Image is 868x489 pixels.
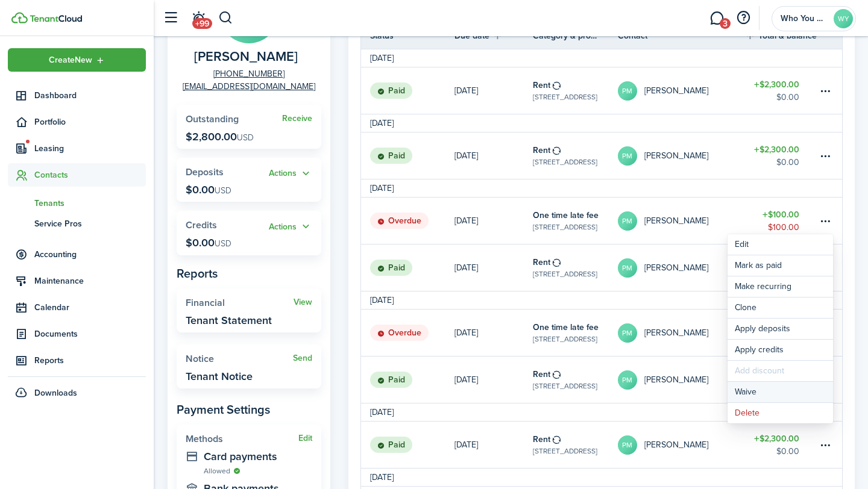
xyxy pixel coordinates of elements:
avatar-text: PM [618,323,637,343]
a: Service Pros [8,213,146,234]
td: [DATE] [361,117,403,129]
a: One time late fee[STREET_ADDRESS] [533,310,618,356]
a: Mark as paid [728,255,833,276]
table-info-title: Rent [533,79,550,92]
a: $2,300.00$0.00 [745,422,817,468]
p: [DATE] [454,214,478,227]
a: Tenants [8,193,146,213]
a: PM[PERSON_NAME] [618,132,746,179]
avatar-text: PM [618,370,637,390]
span: USD [237,131,254,144]
table-amount-description: $0.00 [776,445,799,458]
status: Paid [370,260,412,276]
span: USD [215,184,231,197]
button: Open menu [818,214,832,228]
td: [DATE] [361,471,403,484]
table-info-title: Rent [533,144,550,157]
a: Messaging [705,3,728,34]
a: PM[PERSON_NAME] [618,67,746,114]
button: Open menu [269,167,312,181]
widget-stats-description: Card payments [204,450,312,463]
a: Reports [8,349,146,372]
table-amount-description: $0.00 [776,156,799,169]
table-info-title: Rent [533,256,550,269]
td: [DATE] [361,182,403,195]
widget-stats-action: Receive [282,114,312,123]
a: Dashboard [8,84,146,107]
button: Waive [728,382,833,402]
p: $2,800.00 [186,131,254,143]
span: Maintenance [34,275,146,287]
table-amount-description: $0.00 [776,91,799,104]
a: PM[PERSON_NAME] [618,422,746,468]
a: $100.00$100.00 [745,198,817,244]
status: Overdue [370,213,429,229]
td: [DATE] [361,294,403,307]
span: Pedro Marroquin [194,49,298,64]
span: Credits [186,218,217,232]
a: [DATE] [454,422,533,468]
a: Rent[STREET_ADDRESS] [533,67,618,114]
span: 3 [720,18,731,29]
button: Search [218,8,233,28]
button: Open sidebar [159,7,182,30]
a: Send [293,354,312,363]
table-amount-title: $2,300.00 [754,143,799,156]
span: Accounting [34,248,146,261]
table-profile-info-text: [PERSON_NAME] [644,216,708,226]
table-subtitle: [STREET_ADDRESS] [533,157,597,167]
table-amount-title: $100.00 [763,208,799,221]
status: Paid [370,83,412,99]
a: Paid [361,244,454,291]
a: Make recurring [728,276,833,297]
panel-main-subtitle: Reports [177,264,321,282]
span: Dashboard [34,89,146,102]
button: Actions [269,220,312,234]
table-profile-info-text: [PERSON_NAME] [644,375,708,385]
span: Downloads [34,387,77,399]
p: $0.00 [186,237,231,249]
span: Reports [34,354,146,367]
span: Allowed [204,466,230,476]
status: Overdue [370,325,429,341]
table-info-title: One time late fee [533,321,599,334]
button: Edit [298,434,312,443]
span: Documents [34,328,146,340]
p: [DATE] [454,149,478,162]
button: Open resource center [733,8,753,28]
a: PM[PERSON_NAME] [618,310,746,356]
p: [DATE] [454,326,478,339]
a: [EMAIL_ADDRESS][DOMAIN_NAME] [183,80,315,93]
table-subtitle: [STREET_ADDRESS] [533,381,597,391]
avatar-text: PM [618,211,637,231]
p: [DATE] [454,438,478,451]
panel-main-subtitle: Payment Settings [177,400,321,419]
avatar-text: PM [618,258,637,278]
p: $0.00 [186,184,231,196]
td: [DATE] [361,52,403,64]
a: [PHONE_NUMBER] [213,67,285,80]
img: TenantCloud [11,12,28,23]
table-profile-info-text: [PERSON_NAME] [644,86,708,96]
a: Rent[STREET_ADDRESS] [533,132,618,179]
p: [DATE] [454,261,478,274]
a: [DATE] [454,244,533,291]
table-info-title: Rent [533,368,550,381]
a: [DATE] [454,310,533,356]
table-info-title: One time late fee [533,209,599,222]
button: Apply credits [728,340,833,360]
a: Paid [361,422,454,468]
a: Notifications [187,3,210,34]
span: Deposits [186,165,224,179]
a: Rent[STREET_ADDRESS] [533,422,618,468]
a: Overdue [361,198,454,244]
table-subtitle: [STREET_ADDRESS] [533,446,597,456]
span: Create New [49,56,92,64]
table-subtitle: [STREET_ADDRESS] [533,334,597,344]
a: Rent[STREET_ADDRESS] [533,244,618,291]
status: Paid [370,372,412,388]
span: Tenants [34,197,146,210]
a: Rent[STREET_ADDRESS] [533,357,618,403]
